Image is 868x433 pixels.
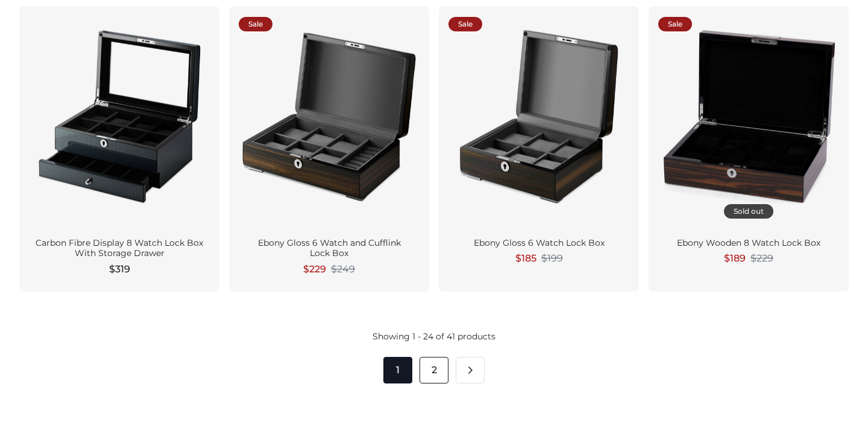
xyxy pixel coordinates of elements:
[541,252,563,265] span: $199
[229,6,429,292] a: Sale Ebony Gloss 6 Watch and Cufflink Lock Box $229 $249
[453,238,624,249] div: Ebony Gloss 6 Watch Lock Box
[239,17,272,31] div: Sale
[750,252,773,265] span: $229
[724,251,746,266] span: $189
[19,6,219,292] a: Carbon Fibre Display 8 Watch Lock Box With Storage Drawer $319
[303,262,326,277] span: $229
[19,330,849,342] div: Showing 1 - 24 of 41 products
[109,262,130,277] span: $319
[34,238,205,259] div: Carbon Fibre Display 8 Watch Lock Box With Storage Drawer
[439,6,639,292] a: Sale Ebony Gloss 6 Watch Lock Box $185 $199
[383,357,412,383] span: 1
[515,251,536,266] span: $185
[649,6,849,292] a: Sale Sold out Ebony Wooden 8 Watch Lock Box $189 $229
[420,357,448,383] a: 2
[448,17,482,31] div: Sale
[331,263,355,275] span: $249
[663,238,834,249] div: Ebony Wooden 8 Watch Lock Box
[244,238,415,259] div: Ebony Gloss 6 Watch and Cufflink Lock Box
[383,357,485,383] nav: Pagination
[658,17,692,31] div: Sale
